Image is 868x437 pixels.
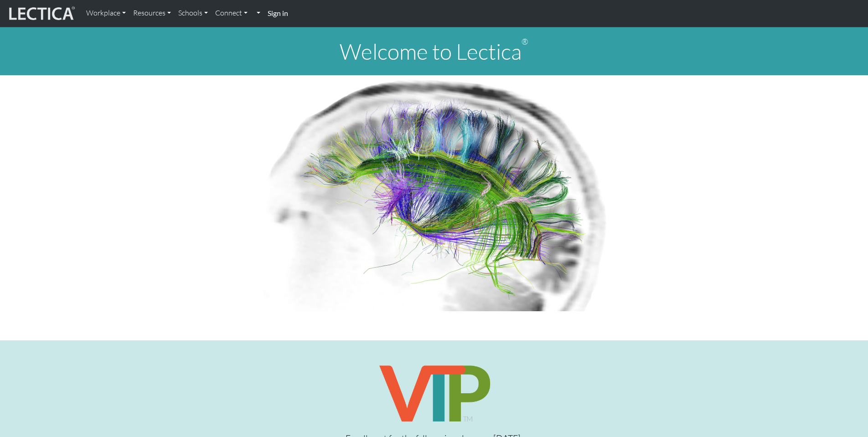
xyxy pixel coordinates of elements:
[83,4,129,23] a: Workplace
[7,5,75,22] img: lecticalive
[264,4,292,23] a: Sign in
[522,36,528,46] sup: ®
[212,4,251,23] a: Connect
[129,4,175,23] a: Resources
[175,4,212,23] a: Schools
[257,75,611,311] img: Human Connectome Project Image
[268,9,288,17] strong: Sign in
